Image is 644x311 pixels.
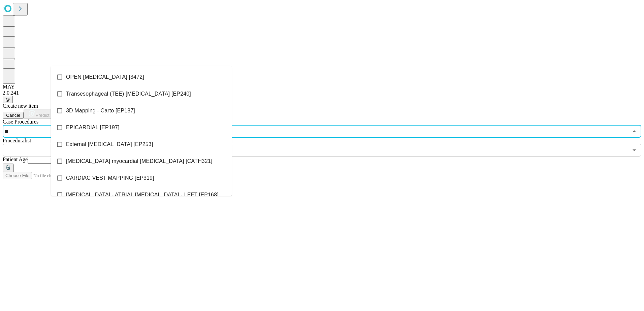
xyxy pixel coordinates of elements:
[66,107,135,115] span: 3D Mapping - Carto [EP187]
[35,113,49,118] span: Predict
[66,124,120,132] span: EPICARDIAL [EP197]
[3,119,38,125] span: Scheduled Procedure
[66,191,219,199] span: [MEDICAL_DATA] - ATRIAL [MEDICAL_DATA] - LEFT [EP168]
[66,174,154,182] span: CARDIAC VEST MAPPING [EP319]
[630,127,639,136] button: Close
[5,97,10,102] span: @
[66,73,144,81] span: OPEN [MEDICAL_DATA] [3472]
[3,96,13,103] button: @
[3,112,24,119] button: Cancel
[66,140,153,148] span: External [MEDICAL_DATA] [EP253]
[3,157,28,162] span: Patient Age
[66,90,191,98] span: Transesophageal (TEE) [MEDICAL_DATA] [EP240]
[3,90,641,96] div: 2.0.241
[3,138,31,143] span: Proceduralist
[6,113,20,118] span: Cancel
[3,103,38,109] span: Create new item
[24,109,55,119] button: Predict
[66,157,213,165] span: [MEDICAL_DATA] myocardial [MEDICAL_DATA] [CATH321]
[630,145,639,155] button: Open
[3,84,641,90] div: MAY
